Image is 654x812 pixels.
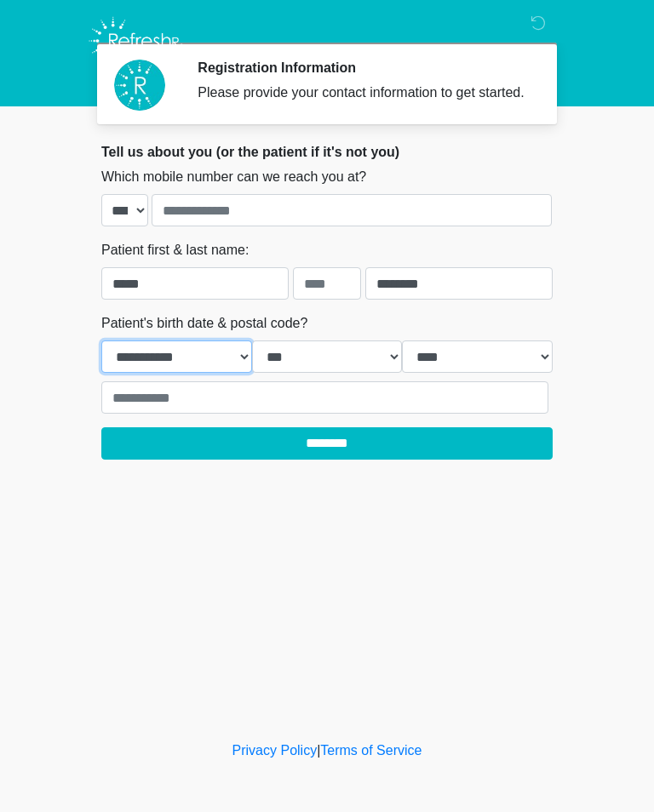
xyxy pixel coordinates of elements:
[101,144,553,160] h2: Tell us about you (or the patient if it's not you)
[101,240,249,260] label: Patient first & last name:
[198,83,527,103] div: Please provide your contact information to get started.
[114,60,165,111] img: Agent Avatar
[84,13,187,69] img: Refresh RX Logo
[320,743,422,758] a: Terms of Service
[101,313,307,334] label: Patient's birth date & postal code?
[101,167,366,187] label: Which mobile number can we reach you at?
[317,743,320,758] a: |
[232,743,318,758] a: Privacy Policy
